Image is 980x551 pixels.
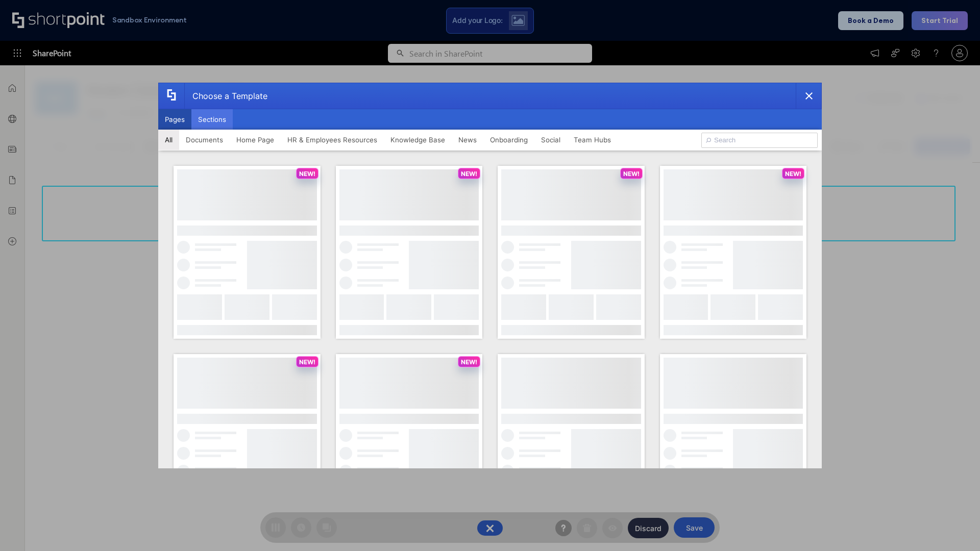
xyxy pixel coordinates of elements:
[701,133,818,148] input: Search
[299,358,315,366] p: NEW!
[623,170,640,178] p: NEW!
[452,130,483,150] button: News
[281,130,384,150] button: HR & Employees Resources
[191,109,233,130] button: Sections
[299,170,315,178] p: NEW!
[483,130,534,150] button: Onboarding
[158,130,179,150] button: All
[534,130,567,150] button: Social
[158,83,822,468] div: template selector
[567,130,618,150] button: Team Hubs
[461,358,477,366] p: NEW!
[929,502,980,551] iframe: Chat Widget
[184,83,267,109] div: Choose a Template
[179,130,230,150] button: Documents
[230,130,281,150] button: Home Page
[461,170,477,178] p: NEW!
[158,109,191,130] button: Pages
[384,130,452,150] button: Knowledge Base
[785,170,801,178] p: NEW!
